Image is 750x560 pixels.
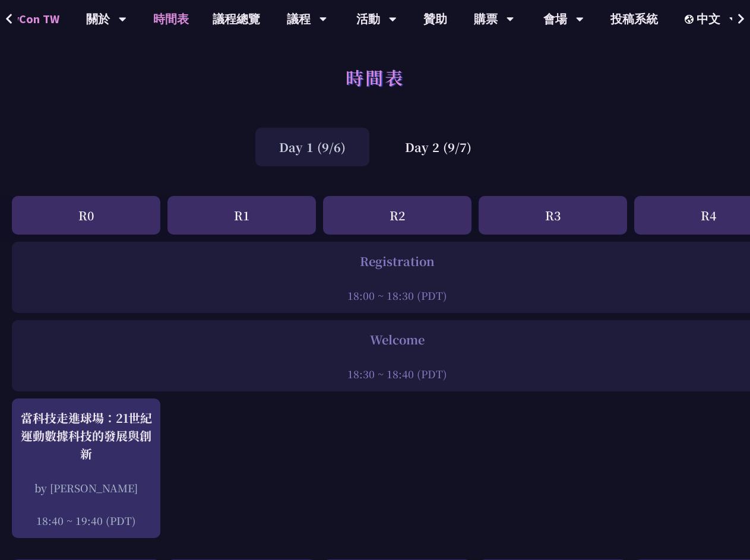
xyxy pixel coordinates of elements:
div: R2 [323,196,471,235]
div: R3 [479,196,627,235]
div: 當科技走進球場：21世紀運動數據科技的發展與創新 [18,409,154,463]
div: R1 [167,196,316,235]
div: by [PERSON_NAME] [18,480,154,495]
a: 當科技走進球場：21世紀運動數據科技的發展與創新 by [PERSON_NAME] 18:40 ~ 19:40 (PDT) [18,409,154,528]
div: Day 2 (9/7) [381,128,495,166]
div: R0 [12,196,160,235]
div: 18:40 ~ 19:40 (PDT) [18,513,154,528]
span: PyCon TW [5,10,59,28]
h1: 時間表 [346,59,404,95]
div: Day 1 (9/6) [255,128,369,166]
img: Locale Icon [685,15,697,24]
